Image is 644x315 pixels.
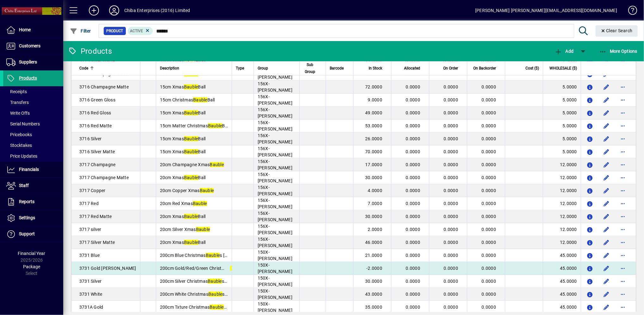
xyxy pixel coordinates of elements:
button: More options [618,302,628,312]
span: Active [130,29,143,33]
span: WHOLESALE ($) [549,65,577,72]
span: 49.0000 [365,110,382,115]
button: More options [618,82,628,92]
td: 12.0000 [543,197,581,210]
span: 3716 Champagne Matte [79,84,129,89]
span: 156X-[PERSON_NAME] [258,185,292,196]
button: More options [618,121,628,131]
span: 20cm Red Xmas [160,201,207,206]
span: 0.0000 [406,162,420,167]
span: 200cm Silver Christmas s [PERSON_NAME] [160,279,260,284]
span: Products [19,76,37,81]
div: In Stock [357,65,388,72]
button: Edit [601,160,611,170]
em: Bauble [196,227,210,232]
span: 43.0000 [365,292,382,297]
em: Bauble [193,201,207,206]
button: More options [618,185,628,196]
span: 0.0000 [444,162,458,167]
a: Financials [3,162,63,178]
span: 0.0000 [444,97,458,102]
span: 20cm Silver Xmas [160,227,210,232]
span: 0.0000 [406,188,420,193]
mat-chip: Activation Status: Active [128,27,153,35]
span: Price Updates [6,154,37,159]
span: 0.0000 [482,110,496,115]
span: Financials [19,167,39,172]
span: Type [236,65,244,72]
span: 3717 Copper [79,188,106,193]
a: Serial Numbers [3,118,63,129]
em: Bauble [184,240,198,245]
span: 0.0000 [482,175,496,180]
span: 30.0000 [365,175,382,180]
button: Edit [601,224,611,234]
button: More options [618,173,628,183]
em: Bauble [184,149,198,154]
span: 0.0000 [444,175,458,180]
span: 20cm Copper Xmas [160,188,214,193]
span: 156X-[PERSON_NAME] [258,198,292,209]
a: Transfers [3,97,63,108]
em: Bauble [184,110,198,115]
span: 0.0000 [482,84,496,89]
span: -2.0000 [366,266,382,271]
span: 30.0000 [365,214,382,219]
span: Allocated [404,65,420,72]
button: Edit [601,82,611,92]
span: Home [19,27,31,32]
button: Clear [596,25,638,37]
span: On Backorder [473,65,496,72]
span: 0.0000 [444,227,458,232]
span: 0.0000 [482,188,496,193]
span: 200cm White Christmas s [PERSON_NAME] [160,292,261,297]
td: 12.0000 [543,171,581,184]
td: 45.0000 [543,288,581,301]
td: 45.0000 [543,275,581,288]
span: Code [79,65,88,72]
span: Write Offs [6,111,30,116]
button: Edit [601,276,611,286]
td: 45.0000 [543,249,581,262]
span: 20cm Xmas Ball [160,175,206,180]
div: Chiba Enterprises (2016) Limited [124,5,190,15]
em: Bauble [193,97,207,102]
span: Barcode [330,65,344,72]
span: 3716 Silver Matte [79,149,115,154]
span: 3731 White [79,292,102,297]
span: 72.0000 [365,84,382,89]
td: 12.0000 [543,236,581,249]
button: More options [618,289,628,299]
span: 21.0000 [365,253,382,258]
span: 26.0000 [365,136,382,141]
span: 20cm Xmas Ball [160,214,206,219]
div: Code [79,65,136,72]
span: Financial Year [18,251,46,256]
button: More options [618,211,628,221]
span: Add [555,49,573,54]
button: Edit [601,289,611,299]
span: More Options [599,49,638,54]
button: Edit [601,95,611,105]
span: 0.0000 [406,214,420,219]
button: Edit [601,263,611,273]
span: 0.0000 [444,240,458,245]
span: 0.0000 [444,110,458,115]
span: 150X-[PERSON_NAME] [258,276,292,287]
em: Bauble [208,292,223,297]
span: 15cm Xmas Ball [160,136,206,141]
span: 0.0000 [482,253,496,258]
div: Group [258,65,296,72]
span: 0.0000 [406,292,420,297]
span: 3731 Blue [79,253,100,258]
span: 0.0000 [444,292,458,297]
a: Customers [3,38,63,54]
span: 200cm Txture Christmas s [PERSON_NAME] [160,305,262,310]
button: More Options [598,45,639,57]
span: 156X-[PERSON_NAME] [258,120,292,131]
span: 53.0000 [365,123,382,128]
span: 46.0000 [365,240,382,245]
a: Support [3,226,63,242]
span: 0.0000 [482,279,496,284]
span: 0.0000 [444,305,458,310]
